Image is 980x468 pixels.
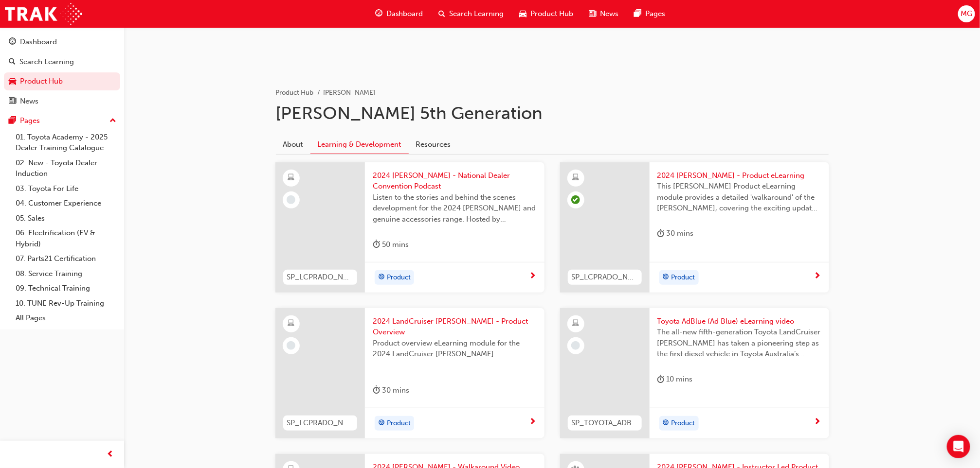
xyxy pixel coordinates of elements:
span: search-icon [439,8,446,20]
span: Pages [646,8,666,19]
span: car-icon [9,77,16,86]
span: Listen to the stories and behind the scenes development for the 2024 [PERSON_NAME] and genuine ac... [373,192,537,225]
a: 03. Toyota For Life [12,181,120,196]
button: Pages [4,112,120,130]
a: news-iconNews [581,4,627,24]
a: News [4,92,120,110]
span: learningRecordVerb_NONE-icon [287,341,295,350]
a: search-iconSearch Learning [431,4,512,24]
a: 02. New - Toyota Dealer Induction [12,156,120,181]
span: learningResourceType_ELEARNING-icon [288,317,294,330]
span: 2024 [PERSON_NAME] - Product eLearning [657,170,821,181]
span: next-icon [529,418,537,427]
span: guage-icon [9,38,16,47]
span: SP_LCPRADO_NM24_EL01 [287,417,353,429]
h1: [PERSON_NAME] 5th Generation [276,103,829,124]
span: news-icon [9,97,16,106]
a: SP_LCPRADO_NM24_EL022024 [PERSON_NAME] - Product eLearningThis [PERSON_NAME] Product eLearning mo... [560,162,829,293]
span: 2024 [PERSON_NAME] - National Dealer Convention Podcast [373,170,537,192]
a: 10. TUNE Rev-Up Training [12,296,120,311]
a: SP_LCPRADO_NM24_EL012024 LandCruiser [PERSON_NAME] - Product OverviewProduct overview eLearning m... [275,308,544,438]
div: 50 mins [373,239,409,251]
span: duration-icon [373,239,380,251]
a: Resources [409,135,458,154]
span: News [600,8,619,19]
div: 30 mins [373,384,409,397]
span: next-icon [529,272,537,281]
a: 08. Service Training [12,266,120,281]
a: All Pages [12,311,120,326]
span: SP_LCPRADO_NM24_EL02 [572,272,638,283]
span: prev-icon [107,449,114,461]
span: pages-icon [9,117,16,125]
span: SP_TOYOTA_ADBLUE_EL_0824 [572,417,638,429]
a: 06. Electrification (EV & Hybrid) [12,225,120,251]
a: pages-iconPages [627,4,673,24]
div: Dashboard [20,36,57,48]
span: Product Hub [531,8,574,19]
a: Search Learning [4,53,120,71]
span: duration-icon [373,384,380,397]
button: DashboardSearch LearningProduct HubNews [4,31,120,112]
a: Dashboard [4,33,120,51]
span: Toyota AdBlue (Ad Blue) eLearning video [657,316,821,327]
span: 2024 LandCruiser [PERSON_NAME] - Product Overview [373,316,537,338]
span: learningRecordVerb_NONE-icon [571,341,580,350]
span: search-icon [9,58,16,67]
span: Product overview eLearning module for the 2024 LandCruiser [PERSON_NAME] [373,338,537,360]
a: 01. Toyota Academy - 2025 Dealer Training Catalogue [12,130,120,156]
span: guage-icon [375,8,382,20]
a: SP_TOYOTA_ADBLUE_EL_0824Toyota AdBlue (Ad Blue) eLearning videoThe all-new fifth-generation Toyot... [560,308,829,438]
span: duration-icon [657,373,665,385]
button: MG [958,5,975,22]
span: duration-icon [657,227,665,240]
a: 04. Customer Experience [12,196,120,211]
div: 30 mins [657,227,694,240]
li: [PERSON_NAME] [324,87,376,99]
div: Search Learning [19,56,74,68]
span: learningResourceType_ELEARNING-icon [288,172,294,184]
a: guage-iconDashboard [367,4,431,24]
div: Open Intercom Messenger [947,435,970,458]
span: news-icon [589,8,597,20]
a: 05. Sales [12,211,120,226]
a: Product Hub [276,88,314,97]
span: pages-icon [635,8,642,20]
span: Product [671,272,695,283]
div: Pages [20,115,40,126]
div: News [20,96,38,107]
span: learningResourceType_ELEARNING-icon [572,172,579,184]
span: learningRecordVerb_NONE-icon [287,195,295,204]
span: MG [961,8,972,19]
span: This [PERSON_NAME] Product eLearning module provides a detailed 'walkaround' of the [PERSON_NAME]... [657,181,821,214]
a: 07. Parts21 Certification [12,251,120,266]
span: next-icon [814,272,821,281]
img: Trak [5,3,82,25]
span: up-icon [109,115,116,127]
span: target-icon [378,271,385,284]
a: car-iconProduct Hub [512,4,581,24]
span: target-icon [663,417,670,430]
span: SP_LCPRADO_NM24_PODCASTVID [287,272,353,283]
a: Learning & Development [310,135,409,154]
a: Product Hub [4,72,120,90]
div: 10 mins [657,373,693,385]
span: Product [671,418,695,429]
a: SP_LCPRADO_NM24_PODCASTVID2024 [PERSON_NAME] - National Dealer Convention PodcastListen to the st... [275,162,544,293]
span: car-icon [520,8,527,20]
span: next-icon [814,418,821,427]
a: 09. Technical Training [12,281,120,296]
span: Search Learning [450,8,504,19]
span: target-icon [663,271,670,284]
span: Product [387,272,411,283]
span: The all-new fifth-generation Toyota LandCruiser [PERSON_NAME] has taken a pioneering step as the ... [657,327,821,360]
span: learningResourceType_ELEARNING-icon [572,317,579,330]
span: Product [387,418,411,429]
a: About [276,135,310,154]
span: learningRecordVerb_PASS-icon [571,195,580,204]
span: Dashboard [386,8,423,19]
span: target-icon [378,417,385,430]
